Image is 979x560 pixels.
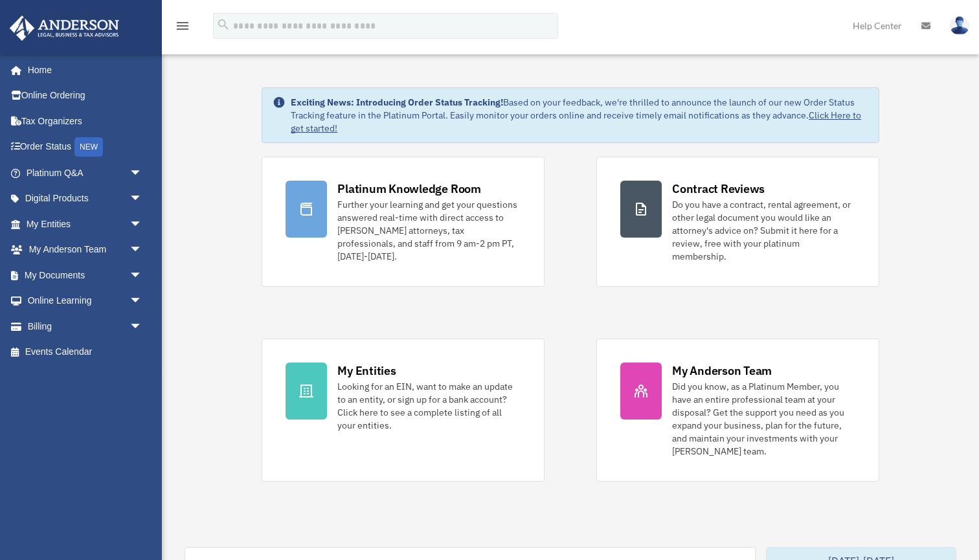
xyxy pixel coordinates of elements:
a: My Anderson Teamarrow_drop_down [9,237,162,263]
div: Contract Reviews [672,181,765,197]
strong: Exciting News: Introducing Order Status Tracking! [291,96,503,108]
a: My Entitiesarrow_drop_down [9,211,162,237]
a: Contract Reviews Do you have a contract, rental agreement, or other legal document you would like... [596,157,879,287]
a: Online Learningarrow_drop_down [9,288,162,314]
a: Events Calendar [9,339,162,365]
a: Order StatusNEW [9,134,162,161]
a: Click Here to get started! [291,109,861,134]
div: Based on your feedback, we're thrilled to announce the launch of our new Order Status Tracking fe... [291,96,868,135]
span: arrow_drop_down [129,237,155,263]
div: Did you know, as a Platinum Member, you have an entire professional team at your disposal? Get th... [672,380,855,458]
span: arrow_drop_down [129,186,155,212]
div: Platinum Knowledge Room [337,181,481,197]
a: Billingarrow_drop_down [9,313,162,339]
div: NEW [74,137,103,157]
a: My Anderson Team Did you know, as a Platinum Member, you have an entire professional team at your... [596,339,879,482]
i: menu [175,18,190,34]
span: arrow_drop_down [129,211,155,238]
a: Platinum Knowledge Room Further your learning and get your questions answered real-time with dire... [262,157,545,287]
span: arrow_drop_down [129,288,155,315]
div: My Anderson Team [672,363,772,379]
a: menu [175,23,190,34]
a: Platinum Q&Aarrow_drop_down [9,160,162,186]
a: My Documentsarrow_drop_down [9,262,162,288]
div: Further your learning and get your questions answered real-time with direct access to [PERSON_NAM... [337,198,521,263]
a: Digital Productsarrow_drop_down [9,186,162,212]
a: My Entities Looking for an EIN, want to make an update to an entity, or sign up for a bank accoun... [262,339,545,482]
div: My Entities [337,363,396,379]
i: search [216,17,231,32]
span: arrow_drop_down [129,313,155,340]
span: arrow_drop_down [129,262,155,289]
div: Do you have a contract, rental agreement, or other legal document you would like an attorney's ad... [672,198,855,263]
span: arrow_drop_down [129,160,155,186]
a: Online Ordering [9,83,162,109]
a: Tax Organizers [9,108,162,134]
a: Home [9,57,155,83]
img: Anderson Advisors Platinum Portal [6,16,123,41]
img: User Pic [950,16,969,35]
div: Looking for an EIN, want to make an update to an entity, or sign up for a bank account? Click her... [337,380,521,432]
